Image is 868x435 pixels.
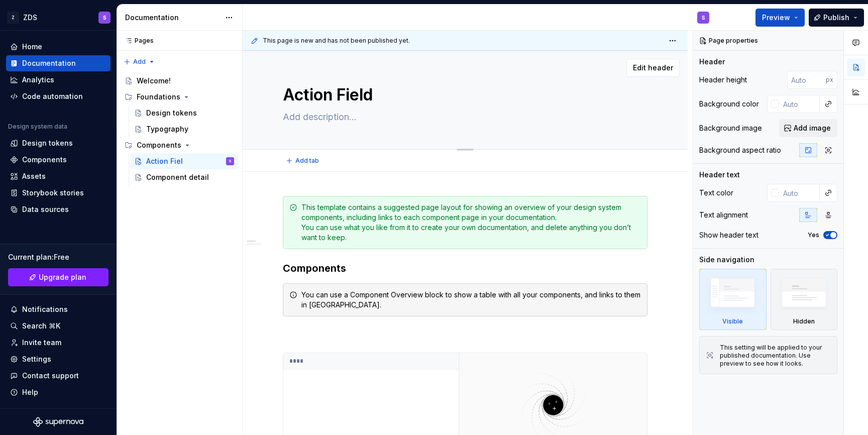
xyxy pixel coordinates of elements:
span: Upgrade plan [39,272,86,282]
div: Side navigation [699,255,754,265]
div: Documentation [22,58,76,68]
div: Invite team [22,338,61,348]
div: Action Fiel [146,156,183,166]
div: Page tree [121,73,238,185]
a: Home [6,39,111,55]
div: Background aspect ratio [699,145,781,155]
input: Auto [779,95,820,113]
div: ZDS [23,13,37,23]
div: Home [22,42,42,52]
div: Component detail [146,172,209,182]
button: Add tab [283,154,323,168]
div: Show header text [699,230,758,240]
div: Hidden [771,269,838,330]
div: Search ⌘K [22,321,60,331]
span: Add image [794,123,831,133]
button: Notifications [6,301,111,317]
a: Storybook stories [6,185,111,201]
button: Preview [755,9,805,27]
div: Current plan : Free [8,252,108,262]
div: Foundations [121,89,238,105]
div: Contact support [22,371,79,381]
div: Design tokens [146,108,197,118]
a: Analytics [6,72,111,88]
div: Header [699,57,725,67]
label: Yes [808,231,819,239]
div: Components [137,140,181,150]
button: Add image [779,119,837,137]
div: Header height [699,75,747,85]
div: Components [22,155,67,165]
div: S [702,14,705,22]
a: Design tokens [130,105,238,121]
div: S [229,156,232,166]
div: Analytics [22,75,54,85]
div: Pages [121,37,154,45]
input: Auto [787,71,826,89]
a: Data sources [6,201,111,217]
div: Data sources [22,204,69,214]
div: This setting will be applied to your published documentation. Use preview to see how it looks. [720,344,831,368]
span: Preview [762,13,790,23]
div: Assets [22,171,46,181]
span: Publish [823,13,849,23]
span: Add [133,58,146,66]
span: This page is new and has not been published yet. [263,37,410,45]
button: Upgrade plan [8,268,108,286]
button: Add [121,55,158,69]
a: Documentation [6,55,111,71]
div: Documentation [125,13,220,23]
div: Welcome! [137,76,171,86]
div: Code automation [22,91,83,101]
div: S [103,14,106,22]
div: This template contains a suggested page layout for showing an overview of your design system comp... [301,202,641,243]
h3: Components [283,261,647,275]
div: Z [7,12,19,24]
span: Edit header [633,63,673,73]
div: Visible [722,317,743,325]
a: Typography [130,121,238,137]
a: Welcome! [121,73,238,89]
button: Contact support [6,368,111,384]
a: Settings [6,351,111,367]
p: px [826,76,833,84]
div: Visible [699,269,767,330]
button: Search ⌘K [6,318,111,334]
div: Background color [699,99,759,109]
button: Edit header [626,59,680,77]
div: You can use a Component Overview block to show a table with all your components, and links to the... [301,290,641,310]
a: Action FielS [130,153,238,169]
a: Invite team [6,335,111,351]
a: Components [6,152,111,168]
div: Header text [699,170,740,180]
span: Add tab [295,157,319,165]
a: Assets [6,168,111,184]
a: Component detail [130,169,238,185]
button: Publish [809,9,864,27]
input: Auto [779,184,820,202]
div: Notifications [22,304,68,314]
button: ZZDSS [2,7,115,28]
div: Text color [699,188,733,198]
textarea: Action Fiel [281,83,645,107]
div: Typography [146,124,188,134]
div: Foundations [137,92,180,102]
button: Help [6,384,111,400]
div: Settings [22,354,51,364]
div: Help [22,387,38,397]
a: Code automation [6,88,111,104]
div: Hidden [793,317,815,325]
div: Background image [699,123,762,133]
div: Text alignment [699,210,748,220]
div: Design system data [8,123,67,131]
div: Storybook stories [22,188,84,198]
a: Design tokens [6,135,111,151]
div: Components [121,137,238,153]
svg: Supernova Logo [33,417,83,427]
div: Design tokens [22,138,73,148]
